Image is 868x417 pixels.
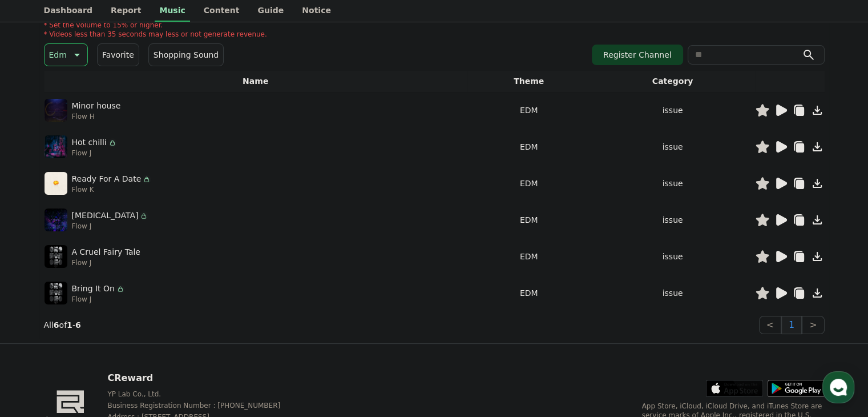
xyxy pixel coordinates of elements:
td: EDM [467,275,591,311]
p: Flow J [72,222,149,231]
p: * Videos less than 35 seconds may less or not generate revenue. [44,30,267,39]
span: Messages [95,340,128,349]
img: music [45,209,67,231]
p: Flow J [72,258,140,267]
p: Business Registration Number : [PHONE_NUMBER] [107,401,298,410]
th: Category [591,71,755,92]
img: music [45,245,67,268]
p: Flow H [72,112,121,121]
a: Messages [75,322,147,351]
p: Flow J [72,149,117,158]
img: music [45,135,67,158]
p: Hot chilli [72,137,107,149]
img: music [45,99,67,122]
p: Ready For A Date [72,173,142,185]
p: Edm [49,47,67,63]
button: < [759,316,781,334]
p: Flow J [72,295,125,304]
td: EDM [467,92,591,129]
td: EDM [467,202,591,238]
td: EDM [467,238,591,275]
p: CReward [107,371,298,385]
button: 1 [781,316,802,334]
span: Home [29,339,49,348]
p: All of - [44,319,81,331]
button: Register Channel [592,45,683,65]
th: Name [44,71,467,92]
button: > [802,316,824,334]
strong: 1 [67,320,72,330]
td: issue [591,165,755,202]
button: Favorite [97,43,139,66]
p: Bring It On [72,283,115,295]
td: issue [591,129,755,165]
button: Edm [44,43,88,66]
strong: 6 [54,320,59,330]
p: YP Lab Co., Ltd. [107,390,298,399]
a: Settings [147,322,219,351]
p: [MEDICAL_DATA] [72,210,139,222]
button: Shopping Sound [148,43,224,66]
p: A Cruel Fairy Tale [72,246,140,258]
p: * Set the volume to 15% or higher. [44,21,267,30]
img: music [45,282,67,304]
td: issue [591,275,755,311]
td: EDM [467,129,591,165]
strong: 6 [75,320,81,330]
a: Home [3,322,75,351]
td: EDM [467,165,591,202]
td: issue [591,238,755,275]
td: issue [591,92,755,129]
p: Minor house [72,100,121,112]
img: music [45,172,67,195]
span: Settings [169,339,197,348]
p: Flow K [72,185,152,194]
th: Theme [467,71,591,92]
td: issue [591,202,755,238]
